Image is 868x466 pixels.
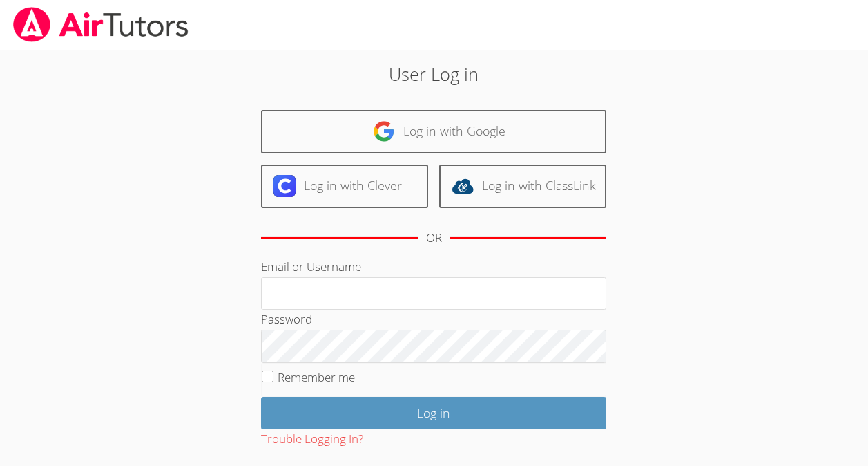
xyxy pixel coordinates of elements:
button: Trouble Logging In? [261,429,363,449]
label: Password [261,311,312,327]
h2: User Log in [200,61,668,87]
label: Email or Username [261,259,361,274]
a: Log in with Google [261,110,606,153]
div: OR [426,228,442,248]
a: Log in with ClassLink [439,165,606,208]
img: google-logo-50288ca7cdecda66e5e0955fdab243c47b7ad437acaf1139b6f446037453330a.svg [373,120,395,142]
img: clever-logo-6eab21bc6e7a338710f1a6ff85c0baf02591cd810cc4098c63d3a4b26e2feb20.svg [273,175,296,197]
label: Remember me [278,369,355,385]
a: Log in with Clever [261,165,428,208]
img: airtutors_banner-c4298cdbf04f3fff15de1276eac7730deb9818008684d7c2e4769d2f7ddbe033.png [12,7,190,42]
img: classlink-logo-d6bb404cc1216ec64c9a2012d9dc4662098be43eaf13dc465df04b49fa7ab582.svg [452,175,474,197]
input: Log in [261,397,606,429]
